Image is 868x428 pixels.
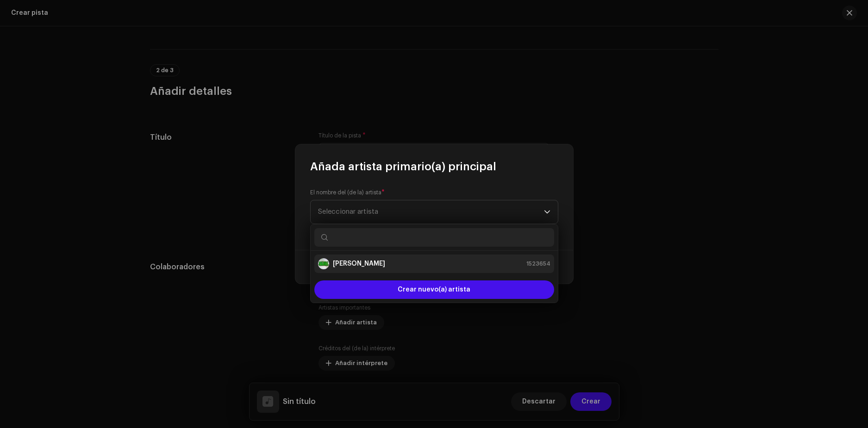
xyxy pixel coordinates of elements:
[318,208,378,215] span: Seleccionar artista
[318,258,329,269] img: 61b66785-df54-48db-843d-dbc41fda457b
[311,251,558,277] ul: Option List
[544,200,550,223] div: dropdown trigger
[333,259,385,268] strong: [PERSON_NAME]
[526,259,550,268] span: 1523654
[398,280,470,299] span: Crear nuevo(a) artista
[310,189,385,196] label: El nombre del (de la) artista
[318,200,544,223] span: Seleccionar artista
[314,254,554,273] li: jimi
[310,159,496,174] span: Añada artista primario(a) principal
